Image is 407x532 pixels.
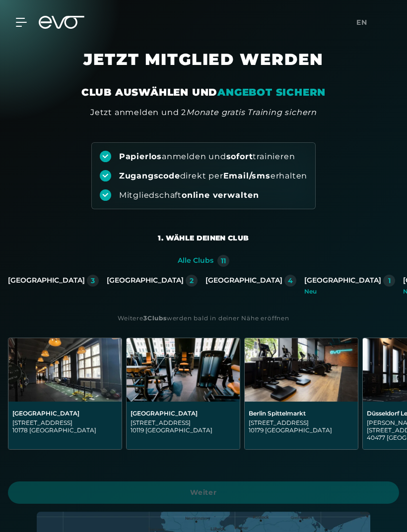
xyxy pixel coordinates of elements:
div: Berlin Spittelmarkt [249,410,354,417]
div: 4 [288,277,293,284]
img: Berlin Rosenthaler Platz [127,338,240,402]
div: [GEOGRAPHIC_DATA] [304,276,381,285]
span: en [356,18,367,27]
div: Mitgliedschaft [119,190,259,201]
div: Neu [304,289,395,295]
div: [STREET_ADDRESS] 10178 [GEOGRAPHIC_DATA] [12,419,118,434]
a: Weiter [8,481,399,504]
a: en [356,17,373,28]
img: Berlin Alexanderplatz [8,338,122,402]
div: 11 [221,257,226,264]
div: anmelden und trainieren [119,151,295,162]
div: Jetzt anmelden und 2 [90,107,317,118]
strong: Email/sms [223,171,271,180]
em: ANGEBOT SICHERN [217,86,326,98]
div: CLUB AUSWÄHLEN UND [81,85,326,99]
div: 1. Wähle deinen Club [158,233,249,243]
strong: online verwalten [182,190,259,200]
span: Weiter [20,487,387,498]
strong: 3 [143,314,147,322]
div: direkt per erhalten [119,171,307,181]
div: [GEOGRAPHIC_DATA] [12,410,118,417]
strong: Papierlos [119,152,162,161]
div: Alle Clubs [178,256,213,265]
div: 3 [91,277,95,284]
strong: Clubs [147,314,167,322]
div: 2 [190,277,194,284]
img: Berlin Spittelmarkt [245,338,358,402]
div: [STREET_ADDRESS] 10119 [GEOGRAPHIC_DATA] [131,419,236,434]
div: [GEOGRAPHIC_DATA] [131,410,236,417]
div: [GEOGRAPHIC_DATA] [205,276,282,285]
div: [GEOGRAPHIC_DATA] [107,276,184,285]
h1: JETZT MITGLIED WERDEN [35,50,372,85]
strong: Zugangscode [119,171,180,180]
div: [GEOGRAPHIC_DATA] [8,276,85,285]
em: Monate gratis Training sichern [186,108,317,117]
div: [STREET_ADDRESS] 10179 [GEOGRAPHIC_DATA] [249,419,354,434]
div: 1 [388,277,391,284]
strong: sofort [226,152,253,161]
